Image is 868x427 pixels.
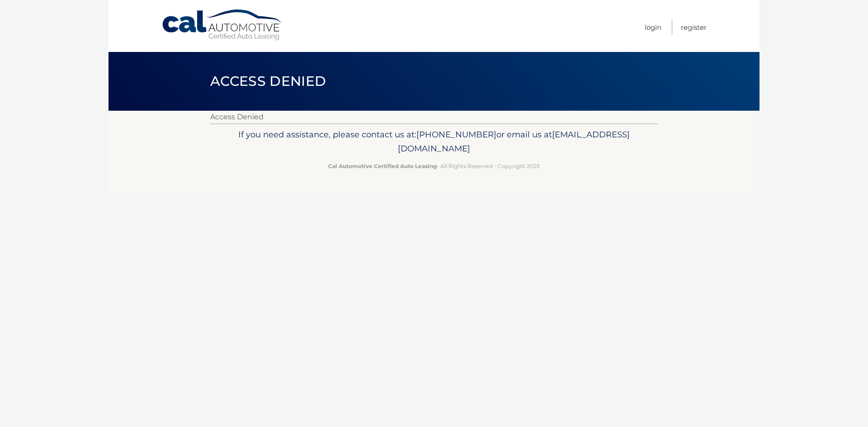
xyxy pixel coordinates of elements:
p: - All Rights Reserved - Copyright 2025 [216,161,652,171]
span: Access Denied [210,73,326,89]
a: Register [681,20,707,35]
p: Access Denied [210,111,658,123]
p: If you need assistance, please contact us at: or email us at [216,127,652,156]
a: Cal Automotive [161,9,283,41]
span: [PHONE_NUMBER] [416,129,496,140]
a: Login [645,20,661,35]
strong: Cal Automotive Certified Auto Leasing [328,163,437,169]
